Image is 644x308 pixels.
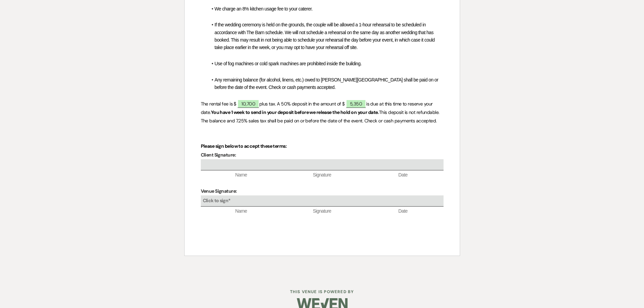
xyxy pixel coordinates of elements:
[215,6,313,11] span: We charge an 8% kitchen usage fee to your caterer.
[215,22,436,50] span: If the wedding ceremony is held on the grounds, the couple will be allowed a 1-hour rehearsal to ...
[211,109,379,115] strong: You have 1 week to send in your deposit before we release the hold on your date.
[201,101,236,107] span: The rental fee is $
[201,143,287,149] strong: Please sign below to accept these terms:
[215,61,362,66] span: Use of fog machines or cold spark machines are prohibited inside the building.
[362,172,443,179] span: Date
[282,172,362,179] span: Signature
[282,208,362,215] span: Signature
[215,77,439,90] span: Any remaining balance (for alcohol, linens, etc.) owed to [PERSON_NAME][GEOGRAPHIC_DATA] shall be...
[201,188,237,194] strong: Venue Signature:
[362,208,443,215] span: Date
[201,101,434,115] span: is due at this time to reserve your date.
[201,172,282,179] span: Name
[201,109,441,124] span: This deposit is not refundable. The balance and 7.25% sales tax shall be paid on or before the da...
[237,99,259,108] span: 10,700
[346,99,366,108] span: 5,350
[203,197,231,204] b: Click to sign*
[201,208,282,215] span: Name
[259,101,344,107] span: plus tax. A 50% deposit in the amount of $
[201,152,236,158] strong: Client Signature:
